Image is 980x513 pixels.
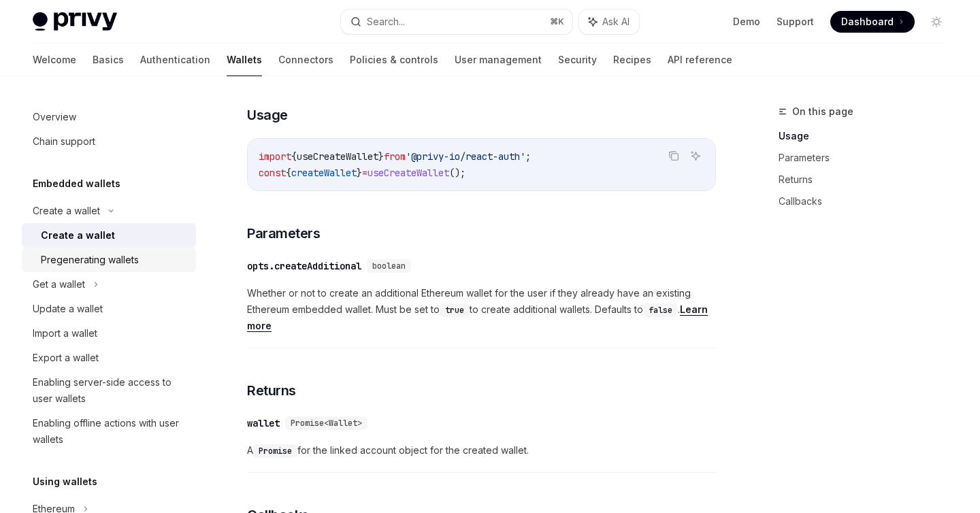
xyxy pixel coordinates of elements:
[792,103,853,120] span: On this page
[22,248,196,272] a: Pregenerating wallets
[247,381,296,400] span: Returns
[33,276,85,293] div: Get a wallet
[291,150,297,163] span: {
[550,16,564,27] span: ⌘ K
[247,442,716,459] span: A for the linked account object for the created wallet.
[341,10,572,34] button: Search...⌘K
[259,167,286,179] span: const
[22,321,196,346] a: Import a wallet
[22,129,196,154] a: Chain support
[362,167,367,179] span: =
[93,44,124,76] a: Basics
[33,415,188,448] div: Enabling offline actions with user wallets
[41,227,115,244] div: Create a wallet
[33,325,97,342] div: Import a wallet
[33,301,103,317] div: Update a wallet
[643,303,678,317] code: false
[22,411,196,452] a: Enabling offline actions with user wallets
[378,150,384,163] span: }
[297,150,378,163] span: useCreateWallet
[227,44,262,76] a: Wallets
[247,105,288,125] span: Usage
[830,11,915,33] a: Dashboard
[779,125,958,147] a: Usage
[247,259,361,273] div: opts.createAdditional
[687,147,704,165] button: Ask AI
[613,44,651,76] a: Recipes
[440,303,470,317] code: true
[291,418,362,429] span: Promise<Wallet>
[525,150,531,163] span: ;
[350,44,438,76] a: Policies & controls
[33,374,188,407] div: Enabling server-side access to user wallets
[779,147,958,169] a: Parameters
[384,150,406,163] span: from
[140,44,210,76] a: Authentication
[779,191,958,212] a: Callbacks
[372,261,406,271] span: boolean
[602,15,630,29] span: Ask AI
[33,133,95,150] div: Chain support
[22,223,196,248] a: Create a wallet
[253,444,297,458] code: Promise
[286,167,291,179] span: {
[33,350,99,366] div: Export a wallet
[247,416,280,430] div: wallet
[22,105,196,129] a: Overview
[22,370,196,411] a: Enabling server-side access to user wallets
[779,169,958,191] a: Returns
[841,15,894,29] span: Dashboard
[41,252,139,268] div: Pregenerating wallets
[247,285,716,334] span: Whether or not to create an additional Ethereum wallet for the user if they already have an exist...
[247,224,320,243] span: Parameters
[455,44,542,76] a: User management
[926,11,947,33] button: Toggle dark mode
[733,15,760,29] a: Demo
[406,150,525,163] span: '@privy-io/react-auth'
[449,167,465,179] span: ();
[291,167,357,179] span: createWallet
[22,346,196,370] a: Export a wallet
[668,44,732,76] a: API reference
[33,12,117,31] img: light logo
[259,150,291,163] span: import
[777,15,814,29] a: Support
[33,109,76,125] div: Overview
[33,176,120,192] h5: Embedded wallets
[367,167,449,179] span: useCreateWallet
[357,167,362,179] span: }
[33,474,97,490] h5: Using wallets
[33,44,76,76] a: Welcome
[367,14,405,30] div: Search...
[33,203,100,219] div: Create a wallet
[558,44,597,76] a: Security
[278,44,333,76] a: Connectors
[579,10,639,34] button: Ask AI
[22,297,196,321] a: Update a wallet
[665,147,683,165] button: Copy the contents from the code block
